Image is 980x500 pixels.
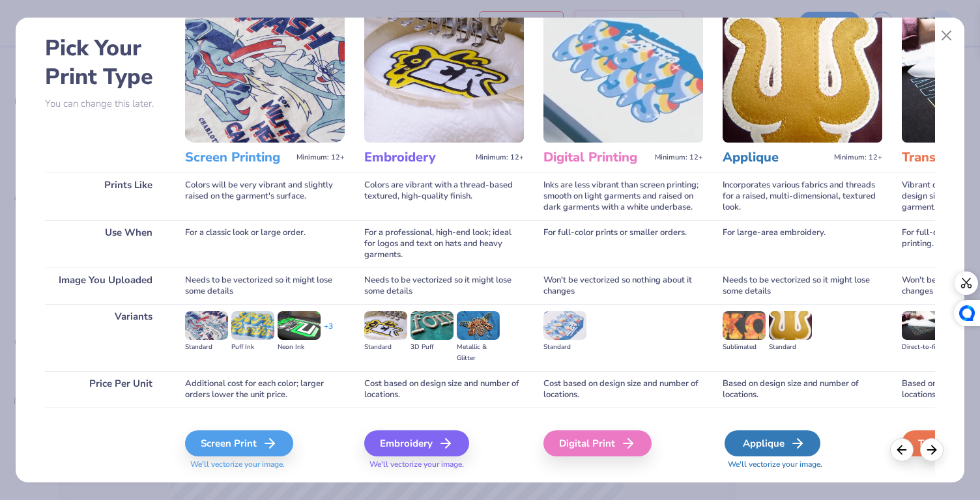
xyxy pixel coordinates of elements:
div: Colors are vibrant with a thread-based textured, high-quality finish. [364,173,524,220]
h2: Pick Your Print Type [45,34,166,91]
div: For a professional, high-end look; ideal for logos and text on hats and heavy garments. [364,220,524,268]
div: Additional cost for each color; larger orders lower the unit price. [185,371,345,408]
div: For large-area embroidery. [723,220,882,268]
p: You can change this later. [45,98,166,109]
div: Won't be vectorized so nothing about it changes [543,268,703,304]
img: Metallic & Glitter [457,311,500,340]
div: Based on design size and number of locations. [723,371,882,408]
h3: Embroidery [364,149,470,166]
div: Sublimated [723,342,766,353]
button: Close [934,23,959,48]
span: Minimum: 12+ [296,153,345,162]
div: Cost based on design size and number of locations. [543,371,703,408]
span: We'll vectorize your image. [723,459,882,470]
div: Digital Print [543,430,652,456]
img: Digital Printing [543,8,703,143]
div: For full-color prints or smaller orders. [543,220,703,268]
img: Direct-to-film [902,311,945,340]
div: Applique [725,430,820,456]
img: Applique [723,8,882,143]
div: Puff Ink [231,342,274,353]
img: Embroidery [364,8,524,143]
div: Neon Ink [278,342,321,353]
div: Needs to be vectorized so it might lose some details [723,268,882,304]
h3: Screen Printing [185,149,291,166]
div: Standard [364,342,407,353]
span: We'll vectorize your image. [185,459,345,470]
div: Colors will be very vibrant and slightly raised on the garment's surface. [185,173,345,220]
img: Screen Printing [185,8,345,143]
div: Standard [769,342,812,353]
div: Incorporates various fabrics and threads for a raised, multi-dimensional, textured look. [723,173,882,220]
div: Embroidery [364,430,469,456]
div: Metallic & Glitter [457,342,500,364]
span: We'll vectorize your image. [364,459,524,470]
div: Image You Uploaded [45,268,166,304]
div: Screen Print [185,430,293,456]
div: Cost based on design size and number of locations. [364,371,524,408]
span: Minimum: 12+ [476,153,524,162]
img: Standard [543,311,586,340]
div: 3D Puff [411,342,454,353]
img: Standard [769,311,812,340]
div: Needs to be vectorized so it might lose some details [185,268,345,304]
div: Standard [543,342,586,353]
img: Standard [185,311,228,340]
img: Neon Ink [278,311,321,340]
img: 3D Puff [411,311,454,340]
div: Direct-to-film [902,342,945,353]
div: Standard [185,342,228,353]
img: Standard [364,311,407,340]
div: Needs to be vectorized so it might lose some details [364,268,524,304]
div: Inks are less vibrant than screen printing; smooth on light garments and raised on dark garments ... [543,173,703,220]
span: Minimum: 12+ [834,153,882,162]
div: Variants [45,304,166,371]
img: Sublimated [723,311,766,340]
h3: Applique [723,149,829,166]
div: + 3 [324,321,333,343]
div: For a classic look or large order. [185,220,345,268]
span: Minimum: 12+ [655,153,703,162]
img: Puff Ink [231,311,274,340]
div: Prints Like [45,173,166,220]
div: Price Per Unit [45,371,166,408]
h3: Digital Printing [543,149,650,166]
div: Use When [45,220,166,268]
